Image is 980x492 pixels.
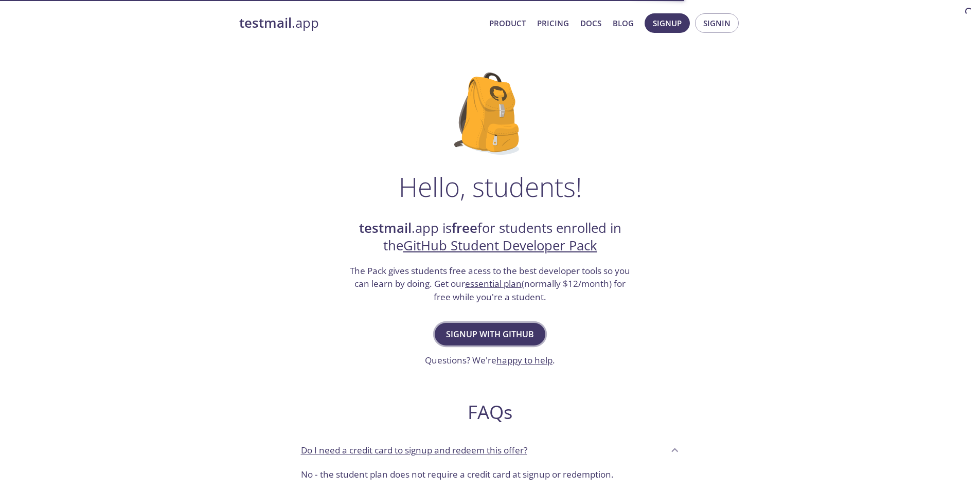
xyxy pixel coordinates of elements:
h3: The Pack gives students free acess to the best developer tools so you can learn by doing. Get our... [349,264,632,304]
div: Do I need a credit card to signup and redeem this offer? [293,436,688,464]
span: Signup with GitHub [446,327,534,341]
a: GitHub Student Developer Pack [403,236,597,254]
span: Signup [653,16,682,30]
p: No - the student plan does not require a credit card at signup or redemption. [301,468,680,481]
a: Docs [580,16,601,30]
a: essential plan [465,278,522,289]
div: Do I need a credit card to signup and redeem this offer? [293,464,688,489]
strong: testmail [359,219,412,237]
h2: .app is for students enrolled in the [349,220,632,255]
h3: Questions? We're . [425,354,555,367]
a: testmail.app [239,14,481,32]
button: Signup with GitHub [435,323,545,345]
p: Do I need a credit card to signup and redeem this offer? [301,444,527,457]
a: Pricing [537,16,569,30]
strong: free [452,219,477,237]
button: Signup [645,13,690,33]
button: Signin [695,13,739,33]
img: github-student-backpack.png [454,72,526,155]
a: happy to help [496,354,553,366]
a: Product [489,16,526,30]
strong: testmail [239,14,292,32]
h1: Hello, students! [399,171,582,202]
h2: FAQs [293,400,688,424]
a: Blog [613,16,634,30]
span: Signin [703,16,730,30]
